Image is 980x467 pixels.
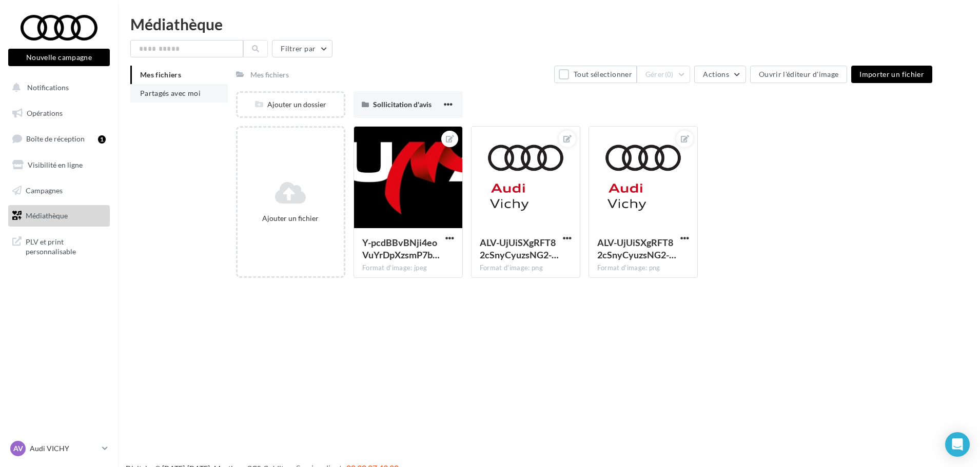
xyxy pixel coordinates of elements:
span: Actions [703,70,729,78]
div: Open Intercom Messenger [945,432,970,457]
span: Importer un fichier [859,70,924,78]
button: Importer un fichier [851,66,932,83]
button: Actions [694,66,746,83]
span: Y-pcdBBvBNji4eoVuYrDpXzsmP7b1IU1QyrkFbLOSBGOlaL-CMYcp4SRDqwbql92SVZDLXGN_tst-9zfZA=s0 [362,237,440,260]
span: Opérations [27,109,63,117]
div: Mes fichiers [250,70,289,80]
a: Campagnes [6,180,112,201]
a: Médiathèque [6,205,112,227]
p: Audi VICHY [30,443,98,454]
div: Format d'image: png [480,263,572,273]
span: Notifications [27,83,69,92]
span: ALV-UjUiSXgRFT82cSnyCyuzsNG2-oFuNUcTVBTz1Mc770hyDsSN5kaN [597,237,676,260]
button: Gérer(0) [637,66,691,83]
button: Tout sélectionner [554,66,636,83]
span: PLV et print personnalisable [26,235,106,257]
span: ALV-UjUiSXgRFT82cSnyCyuzsNG2-oFuNUcTVBTz1Mc770hyDsSN5kaN [480,237,559,260]
span: AV [13,443,23,454]
div: Ajouter un dossier [238,99,344,110]
span: Partagés avec moi [140,89,201,97]
a: Opérations [6,103,112,124]
div: Format d'image: png [597,263,689,273]
button: Notifications [6,77,108,98]
span: Sollicitation d'avis [373,100,432,109]
div: Médiathèque [130,16,968,32]
span: Campagnes [26,186,63,194]
button: Filtrer par [272,40,332,57]
span: Boîte de réception [26,134,85,143]
a: PLV et print personnalisable [6,231,112,261]
div: Ajouter un fichier [242,213,340,224]
button: Nouvelle campagne [8,49,110,66]
a: Visibilité en ligne [6,154,112,176]
a: AV Audi VICHY [8,439,110,458]
span: Médiathèque [26,211,68,220]
span: Mes fichiers [140,70,181,79]
button: Ouvrir l'éditeur d'image [750,66,847,83]
span: Visibilité en ligne [28,160,83,169]
div: 1 [98,135,106,144]
div: Format d'image: jpeg [362,263,454,273]
span: (0) [665,70,674,78]
a: Boîte de réception1 [6,128,112,150]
